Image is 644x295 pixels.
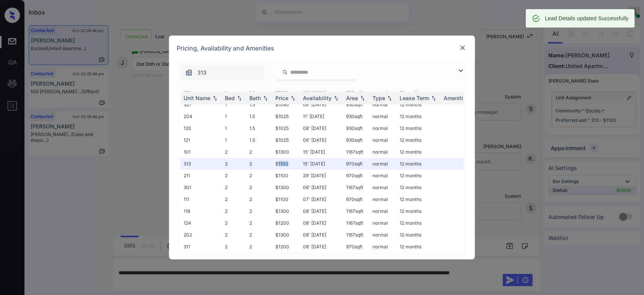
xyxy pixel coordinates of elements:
td: 2 [222,158,246,170]
td: 970 sqft [343,193,369,205]
div: Lease Term [400,95,429,101]
td: normal [369,182,397,193]
td: 118 [181,205,222,217]
img: icon-zuma [185,69,193,76]
td: $1025 [272,134,300,146]
td: normal [369,99,397,110]
td: normal [369,146,397,158]
td: 2 [222,241,246,253]
td: normal [369,122,397,134]
td: $1100 [272,158,300,170]
td: 08' [DATE] [300,122,343,134]
td: 120 [181,122,222,134]
img: sorting [211,96,219,101]
div: Bath [249,95,261,101]
td: 1167 sqft [343,205,369,217]
td: 301 [181,182,222,193]
div: Pricing, Availability and Amenities [169,36,475,61]
td: 1.5 [246,110,272,122]
td: 202 [181,229,222,241]
td: 12 months [397,229,441,241]
img: sorting [332,96,340,101]
td: 12 months [397,193,441,205]
td: 12 months [397,205,441,217]
td: 1.5 [246,134,272,146]
td: 204 [181,110,222,122]
td: $1200 [272,217,300,229]
td: 2 [222,182,246,193]
td: 211 [181,170,222,182]
td: 2 [246,205,272,217]
td: 12 months [397,158,441,170]
img: sorting [386,96,394,101]
td: 2 [222,205,246,217]
div: Bed [225,95,235,101]
td: 12 months [397,146,441,158]
td: 124 [181,217,222,229]
td: 321 [181,99,222,110]
div: Price [275,95,288,101]
td: 29' [DATE] [300,170,343,182]
img: sorting [289,96,297,101]
td: normal [369,217,397,229]
td: normal [369,229,397,241]
td: 08' [DATE] [300,217,343,229]
td: 15' [DATE] [300,158,343,170]
td: 930 sqft [343,110,369,122]
td: 930 sqft [343,122,369,134]
td: 07' [DATE] [300,193,343,205]
td: 11' [DATE] [300,110,343,122]
td: $1100 [272,193,300,205]
td: 12 months [397,134,441,146]
td: $1300 [272,182,300,193]
div: Amenities [444,95,469,101]
td: 1167 sqft [343,146,369,158]
td: 06' [DATE] [300,99,343,110]
td: 12 months [397,170,441,182]
td: 06' [DATE] [300,182,343,193]
td: 1167 sqft [343,217,369,229]
td: 970 sqft [343,158,369,170]
td: 2 [246,146,272,158]
img: sorting [430,96,437,101]
td: 2 [222,229,246,241]
td: 1167 sqft [343,229,369,241]
td: 2 [246,217,272,229]
td: 1.5 [246,122,272,134]
td: 06' [DATE] [300,134,343,146]
img: icon-zuma [282,69,288,76]
td: $1300 [272,229,300,241]
td: normal [369,110,397,122]
td: 1 [222,99,246,110]
td: 930 sqft [343,134,369,146]
td: normal [369,158,397,170]
span: 313 [197,68,207,77]
td: 08' [DATE] [300,205,343,217]
td: $1100 [272,170,300,182]
td: 1 [222,134,246,146]
td: normal [369,241,397,253]
td: normal [369,170,397,182]
td: $1300 [272,205,300,217]
img: icon-zuma [456,66,465,75]
td: 2 [246,241,272,253]
td: 1.5 [246,99,272,110]
td: 12 months [397,122,441,134]
td: normal [369,134,397,146]
td: $1025 [272,122,300,134]
td: 15' [DATE] [300,146,343,158]
td: 970 sqft [343,241,369,253]
td: 12 months [397,241,441,253]
td: 12 months [397,182,441,193]
div: Unit Name [184,95,210,101]
td: 2 [246,182,272,193]
td: 101 [181,146,222,158]
td: 2 [246,170,272,182]
td: normal [369,205,397,217]
td: 2 [222,146,246,158]
td: 2 [246,193,272,205]
td: 12 months [397,99,441,110]
img: sorting [236,96,243,101]
div: Lead Details updated Successfully [545,11,629,25]
td: 08' [DATE] [300,229,343,241]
